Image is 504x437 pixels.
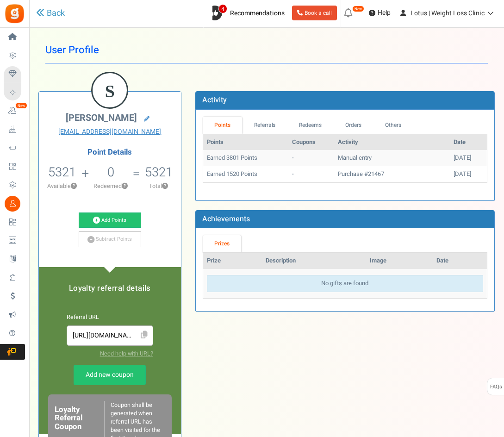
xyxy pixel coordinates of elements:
[48,163,76,181] span: 5321
[93,73,127,109] figcaption: S
[74,365,146,385] a: Add new coupon
[141,182,176,190] p: Total
[454,154,483,162] div: [DATE]
[334,166,450,182] td: Purchase #21467
[79,231,142,247] a: Subtract Points
[292,6,337,20] a: Book a call
[334,117,373,134] a: Orders
[352,6,364,12] em: New
[288,166,334,182] td: -
[90,182,131,190] p: Redeemed
[338,153,372,162] span: Manual entry
[202,213,250,225] b: Achievements
[107,165,114,179] h5: 0
[46,127,174,137] a: [EMAIL_ADDRESS][DOMAIN_NAME]
[100,350,153,358] a: Need help with URL?
[218,4,227,13] span: 4
[366,253,433,269] th: Image
[287,117,334,134] a: Redeems
[242,117,287,134] a: Referrals
[373,117,413,134] a: Others
[288,150,334,166] td: -
[71,183,77,189] button: ?
[44,182,81,190] p: Available
[334,134,450,150] th: Activity
[288,134,334,150] th: Coupons
[39,148,181,156] h4: Point Details
[365,6,394,20] a: Help
[66,111,137,125] span: [PERSON_NAME]
[202,94,227,106] b: Activity
[122,183,128,189] button: ?
[145,165,173,179] h5: 5321
[203,134,289,150] th: Points
[262,253,366,269] th: Description
[411,8,485,18] span: Lotus | Weight Loss Clinic
[203,253,262,269] th: Prize
[79,212,142,228] a: Add Points
[375,8,391,18] span: Help
[67,314,153,321] h6: Referral URL
[203,235,242,252] a: Prizes
[4,103,25,119] a: New
[454,170,483,179] div: [DATE]
[137,327,152,343] span: Click to Copy
[450,134,487,150] th: Date
[490,378,502,396] span: FAQs
[207,6,288,20] a: 4 Recommendations
[203,117,243,134] a: Points
[4,3,25,24] img: Gratisfaction
[207,275,483,292] div: No gifts are found
[45,37,488,63] h1: User Profile
[162,183,168,189] button: ?
[203,150,289,166] td: Earned 3801 Points
[48,284,172,293] h5: Loyalty referral details
[203,166,289,182] td: Earned 1520 Points
[433,253,487,269] th: Date
[15,102,27,109] em: New
[230,8,285,18] span: Recommendations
